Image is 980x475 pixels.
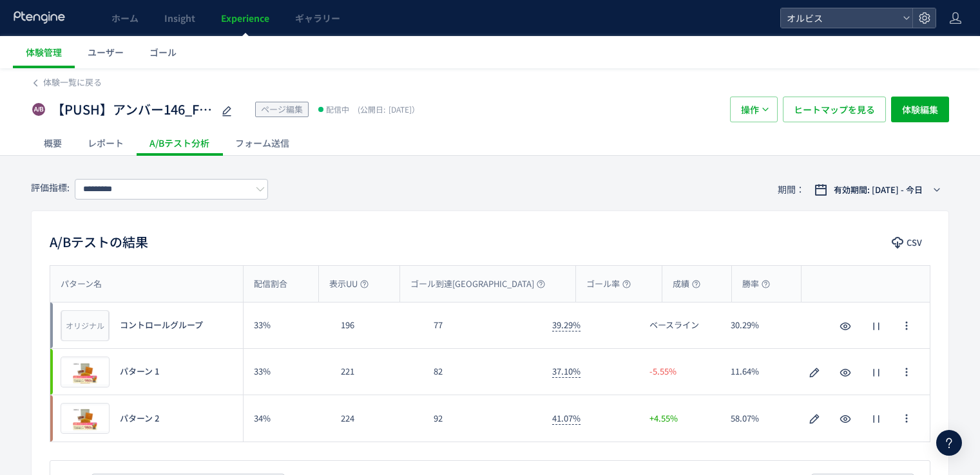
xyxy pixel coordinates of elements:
[31,130,75,156] div: 概要
[120,319,203,331] span: コントロールグループ
[137,130,222,156] div: A/Bテスト分析
[261,103,303,115] span: ページ編集
[354,104,419,115] span: [DATE]）
[783,97,886,122] button: ヒートマップを見る
[907,232,922,253] span: CSV
[586,278,631,290] span: ゴール率
[26,46,62,59] span: 体験管理
[43,76,102,88] span: 体験一覧に戻る
[783,8,898,28] span: オルビス
[741,97,759,122] span: 操作
[244,303,331,348] div: 33%
[88,46,124,59] span: ユーザー
[794,97,875,122] span: ヒートマップを見る
[423,349,541,395] div: 82
[552,319,581,331] span: 39.29%
[778,179,805,200] span: 期間：
[52,100,213,119] span: 【PUSH】アンバー146_FV変更_第二弾
[891,97,949,122] button: 体験編集
[649,319,699,331] span: ベースライン
[222,130,302,156] div: フォーム送信
[149,46,177,59] span: ゴール
[902,97,938,122] span: 体験編集
[649,366,677,378] span: -5.55%
[730,97,778,122] button: 操作
[331,303,423,348] div: 196
[61,357,109,387] img: 1132b7a5d0bb1f7892e0f96aaedbfb2c1755077051745.jpeg
[742,278,770,290] span: 勝率
[720,303,802,348] div: 30.29%
[164,12,195,24] span: Insight
[673,278,700,290] span: 成績
[552,412,581,425] span: 41.07%
[120,366,159,378] span: パターン 1
[326,103,349,116] span: 配信中
[885,232,930,253] button: CSV
[75,130,137,156] div: レポート
[31,181,70,194] span: 評価指標:
[244,349,331,395] div: 33%
[834,183,923,196] span: 有効期間: [DATE] - 今日
[254,278,287,290] span: 配信割合
[61,278,102,290] span: パターン名
[61,404,109,433] img: 1132b7a5d0bb1f7892e0f96aaedbfb2c1755077051707.jpeg
[552,365,581,378] span: 37.10%
[423,303,541,348] div: 77
[331,395,423,442] div: 224
[331,349,423,395] div: 221
[111,12,139,24] span: ホーム
[120,413,159,425] span: パターン 2
[410,278,545,290] span: ゴール到達[GEOGRAPHIC_DATA]
[720,349,802,395] div: 11.64%
[221,12,269,24] span: Experience
[720,395,802,442] div: 58.07%
[61,310,109,341] div: オリジナル
[50,232,148,252] h2: A/Bテストの結果
[295,12,340,24] span: ギャラリー
[649,413,678,425] span: +4.55%
[806,180,949,200] button: 有効期間: [DATE] - 今日
[423,395,541,442] div: 92
[329,278,369,290] span: 表示UU
[358,104,385,115] span: (公開日:
[244,395,331,442] div: 34%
